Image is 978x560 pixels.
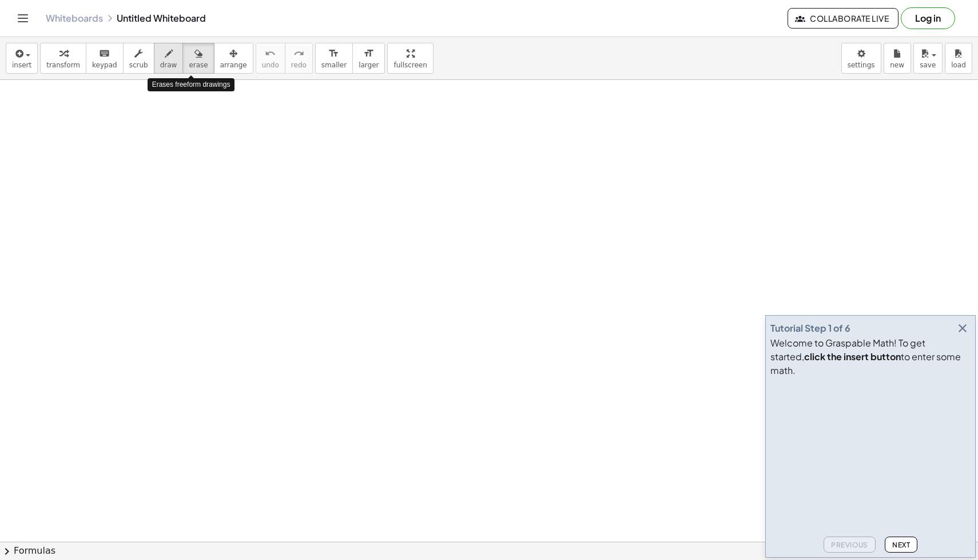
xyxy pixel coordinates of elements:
button: arrange [214,43,253,74]
span: insert [12,61,31,69]
button: Log in [901,7,955,29]
button: insert [6,43,38,74]
span: keypad [92,61,117,69]
button: format_sizesmaller [315,43,353,74]
button: transform [40,43,86,74]
button: scrub [123,43,154,74]
span: Collaborate Live [797,13,889,23]
button: format_sizelarger [352,43,385,74]
button: settings [841,43,881,74]
i: undo [265,47,276,61]
b: click the insert button [804,350,901,362]
span: Next [892,541,910,549]
button: keyboardkeypad [86,43,124,74]
a: Whiteboards [46,13,103,24]
i: format_size [328,47,339,61]
span: save [920,61,936,69]
i: format_size [363,47,374,61]
button: new [884,43,911,74]
span: transform [46,61,80,69]
span: smaller [321,61,347,69]
span: load [951,61,966,69]
button: erase [182,43,214,74]
div: Tutorial Step 1 of 6 [770,321,850,335]
button: load [945,43,972,74]
div: Erases freeform drawings [148,78,235,91]
span: fullscreen [393,61,427,69]
button: Toggle navigation [14,9,32,27]
span: new [890,61,904,69]
button: redoredo [285,43,313,74]
span: erase [189,61,208,69]
span: redo [291,61,307,69]
button: draw [154,43,184,74]
span: larger [359,61,379,69]
button: Next [885,537,917,553]
i: redo [293,47,304,61]
div: Welcome to Graspable Math! To get started, to enter some math. [770,336,971,377]
span: arrange [220,61,247,69]
button: save [913,43,943,74]
i: keyboard [99,47,110,61]
button: Collaborate Live [788,8,899,29]
span: draw [160,61,177,69]
button: fullscreen [387,43,433,74]
span: settings [848,61,875,69]
span: scrub [129,61,148,69]
span: undo [262,61,279,69]
button: undoundo [256,43,285,74]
